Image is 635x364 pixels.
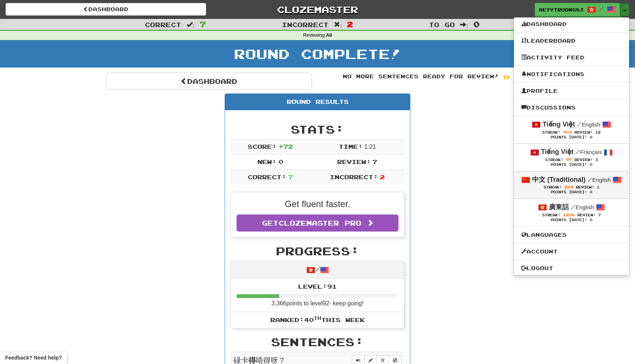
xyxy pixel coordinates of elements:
span: / [600,6,603,11]
span: 0 [473,20,480,29]
a: Dashboard [106,73,312,90]
span: 2 [380,173,385,180]
div: Points [DATE]: 0 [521,218,622,223]
span: / [575,148,580,155]
span: / [577,121,582,128]
div: Points [DATE]: 0 [521,190,622,195]
span: New: [257,158,277,165]
span: 97 [566,157,572,162]
span: Correct: [248,173,286,180]
span: : [186,22,195,28]
span: Correct [145,21,181,28]
h1: Round Complete! [3,46,632,61]
div: No more sentences ready for review! 🙌 [323,73,529,80]
span: Review: [574,158,593,162]
span: Streak: [545,158,563,162]
span: Ranked: 40 this week [270,316,365,323]
strong: All [326,33,332,38]
span: Review: [577,213,596,217]
span: To go [429,21,455,28]
a: Notifications [514,69,629,79]
span: Streak: [544,185,562,189]
strong: Tiếng Việt [541,148,573,155]
span: 12 [595,130,600,134]
p: Get fluent faster. [237,198,398,210]
a: Tiếng Việt /Français Streak: 97 Review: 3 Points [DATE]: 0 [514,144,629,171]
a: Clozemaster [217,3,418,16]
span: 7 [288,173,293,180]
div: Points [DATE]: 0 [521,163,622,167]
strong: Tiếng Việt [543,121,575,128]
span: Level: 91 [298,283,337,290]
span: / [587,176,592,183]
span: AEYYTRUONG83 [539,6,583,13]
span: 7 [598,213,601,217]
span: Review: [574,130,593,134]
span: 1 : 21 [364,144,376,150]
span: / [571,204,576,210]
h2: Stats: [231,123,404,135]
span: : [334,22,342,28]
span: Review: [576,185,594,189]
li: 3,366 points to level 92 - keep going! [231,279,404,312]
sup: th [314,315,321,321]
span: 7 [372,158,377,165]
span: 703 [563,130,572,134]
span: 1 [597,185,599,189]
span: Score: [248,143,277,150]
h2: Sentences: [231,336,404,348]
span: 1206 [563,213,575,217]
a: Dashboard [514,19,629,29]
small: English [577,121,600,128]
span: Streak: [542,213,560,217]
span: Incorrect: [330,173,378,180]
a: Languages [514,230,629,240]
a: Discussions [514,103,629,112]
span: Streak: [542,130,560,134]
small: English [571,204,594,210]
span: + 72 [279,143,293,150]
a: 中文 (Traditional) /English Streak: 259 Review: 1 Points [DATE]: 0 [514,171,629,199]
a: AEYYTRUONG83 / [535,3,620,16]
a: Account [514,247,629,256]
span: 0 [279,158,283,165]
span: 7 [200,20,206,29]
small: Français [575,149,602,155]
a: Dashboard [6,3,206,16]
strong: 中文 (Traditional) [532,176,586,183]
span: Incorrect [282,21,329,28]
a: Tiếng Việt /English Streak: 703 Review: 12 Points [DATE]: 0 [514,116,629,143]
strong: 廣東話 [549,203,569,211]
a: 廣東話 /English Streak: 1206 Review: 7 Points [DATE]: 0 [514,199,629,226]
div: / [231,261,404,279]
span: 3 [595,158,598,162]
span: : [460,22,468,28]
span: Open feedback widget [5,354,62,361]
a: Leaderboard [514,36,629,46]
a: Activity Feed [514,53,629,62]
div: Points [DATE]: 0 [521,135,622,140]
a: Logout [514,263,629,273]
a: Profile [514,86,629,96]
small: English [587,177,611,183]
a: GetClozemaster Pro [237,214,398,232]
span: 259 [564,185,573,189]
span: Clozemaster Pro [279,219,361,227]
span: Review: [337,158,371,165]
span: 2 [347,20,353,29]
span: Time: [339,143,363,150]
h2: Progress: [231,245,404,257]
div: Round Results [225,94,410,110]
